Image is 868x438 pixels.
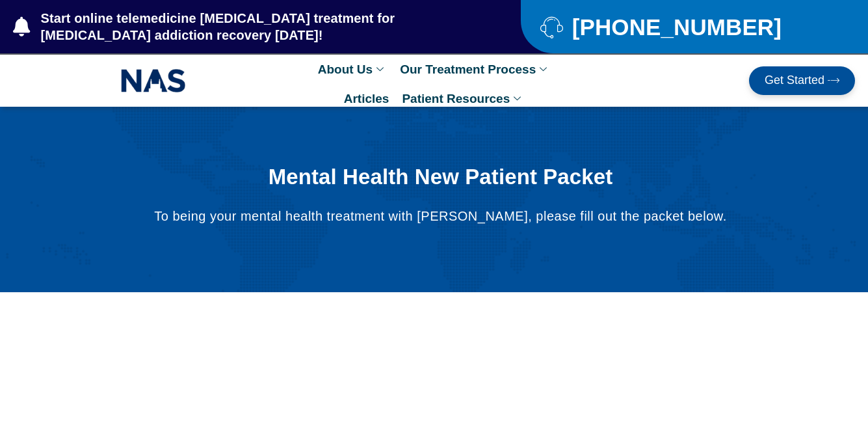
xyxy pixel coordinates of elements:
[311,55,393,84] a: About Us
[540,16,835,38] a: [PHONE_NUMBER]
[337,84,396,113] a: Articles
[13,10,469,44] a: Start online telemedicine [MEDICAL_DATA] treatment for [MEDICAL_DATA] addiction recovery [DATE]!
[38,10,469,44] span: Start online telemedicine [MEDICAL_DATA] treatment for [MEDICAL_DATA] addiction recovery [DATE]!
[108,165,774,189] h1: Mental Health New Patient Packet
[749,66,855,95] a: Get Started
[393,55,557,84] a: Our Treatment Process
[121,66,186,96] img: NAS_email_signature-removebg-preview.png
[108,208,774,224] p: To being your mental health treatment with [PERSON_NAME], please fill out the packet below.
[765,74,824,87] span: Get Started
[395,84,531,113] a: Patient Resources
[569,19,782,35] span: [PHONE_NUMBER]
